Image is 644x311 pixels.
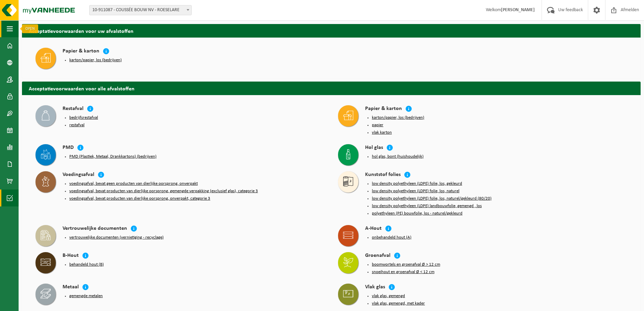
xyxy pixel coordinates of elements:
[372,154,424,159] button: hol glas, bont (huishoudelijk)
[372,181,462,186] button: low density polyethyleen (LDPE) folie, los, gekleurd
[69,123,85,128] button: restafval
[63,284,79,291] h4: Metaal
[69,235,164,240] button: vertrouwelijke documenten (vernietiging - recyclage)
[372,123,383,128] button: papier
[69,196,210,201] button: voedingsafval, bevat producten van dierlijke oorsprong, onverpakt, categorie 3
[69,58,122,63] button: karton/papier, los (bedrijven)
[63,105,84,113] h4: Restafval
[372,211,462,216] button: polyethyleen (PE) bouwfolie, los - naturel/gekleurd
[365,171,401,179] h4: Kunststof folies
[365,284,385,291] h4: Vlak glas
[63,171,94,179] h4: Voedingsafval
[22,82,641,95] h2: Acceptatievoorwaarden voor alle afvalstoffen
[365,105,402,113] h4: Papier & karton
[372,235,411,240] button: onbehandeld hout (A)
[372,293,405,299] button: vlak glas, gemengd
[372,262,440,267] button: boomwortels en groenafval Ø > 12 cm
[69,154,157,159] button: PMD (Plastiek, Metaal, Drankkartons) (bedrijven)
[365,252,390,260] h4: Groenafval
[63,252,79,260] h4: B-Hout
[372,301,425,306] button: vlak glas, gemengd, met kader
[365,225,382,233] h4: A-Hout
[365,144,383,152] h4: Hol glas
[63,144,74,152] h4: PMD
[372,115,424,120] button: karton/papier, los (bedrijven)
[372,196,492,201] button: low density polyethyleen (LDPE) folie, los, naturel/gekleurd (80/20)
[69,181,198,186] button: voedingsafval, bevat geen producten van dierlijke oorsprong, onverpakt
[63,225,127,233] h4: Vertrouwelijke documenten
[372,130,392,135] button: vlak karton
[372,269,434,275] button: snoeihout en groenafval Ø < 12 cm
[501,7,535,13] strong: [PERSON_NAME]
[69,293,103,299] button: gemengde metalen
[372,188,459,194] button: low density polyethyleen (LDPE) folie, los, naturel
[69,115,98,120] button: bedrijfsrestafval
[69,262,104,267] button: behandeld hout (B)
[22,24,641,37] h2: Acceptatievoorwaarden voor uw afvalstoffen
[69,188,258,194] button: voedingsafval, bevat producten van dierlijke oorsprong, gemengde verpakking (exclusief glas), cat...
[372,203,482,209] button: low density polyethyleen (LDPE) landbouwfolie, gemengd , los
[90,5,191,15] span: 10-911087 - COUSSÉE BOUW NV - ROESELARE
[63,48,99,55] h4: Papier & karton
